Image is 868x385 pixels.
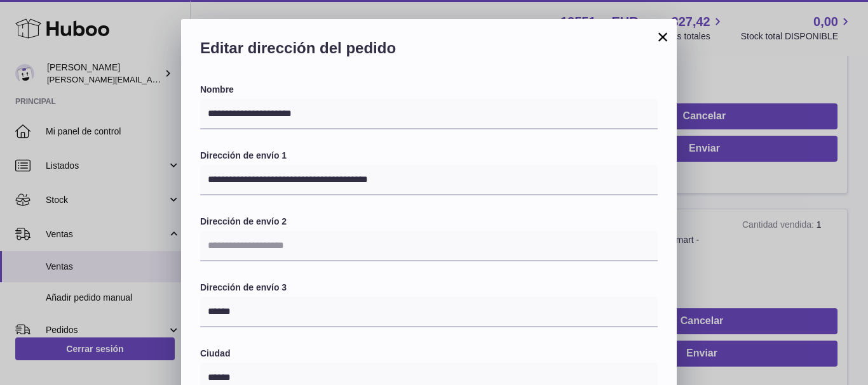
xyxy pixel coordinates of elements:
button: × [655,29,670,44]
label: Dirección de envío 2 [200,216,658,228]
h2: Editar dirección del pedido [200,38,658,65]
label: Ciudad [200,348,658,360]
label: Dirección de envío 3 [200,282,658,294]
label: Nombre [200,84,658,96]
label: Dirección de envío 1 [200,150,658,162]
